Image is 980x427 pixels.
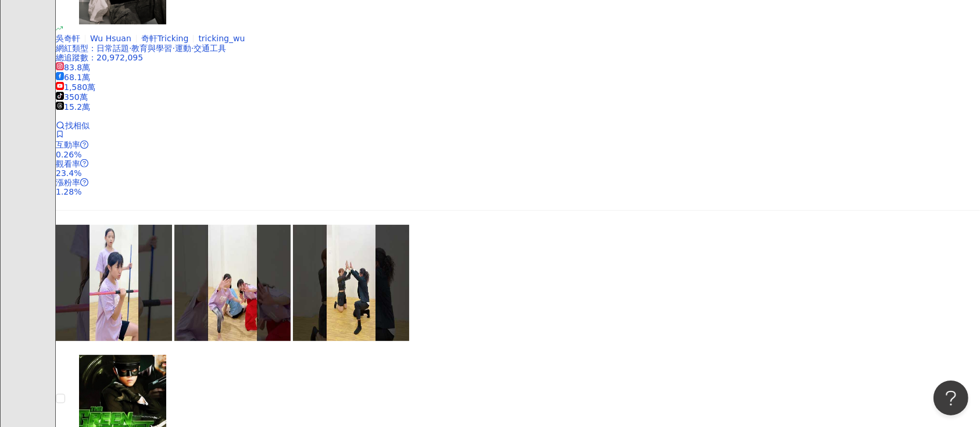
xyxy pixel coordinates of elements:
span: question-circle [80,159,88,167]
img: post-image [293,225,409,341]
span: 15.2萬 [56,102,90,112]
span: 教育與學習 [131,44,172,53]
img: post-image [174,225,291,341]
span: 找相似 [65,121,90,130]
span: · [172,44,174,53]
div: 網紅類型 ： [56,44,980,53]
span: question-circle [80,141,88,149]
span: 互動率 [56,140,80,149]
div: 0.26% [56,150,980,159]
div: 1.28% [56,187,980,196]
span: · [129,44,131,53]
span: 68.1萬 [56,73,90,82]
span: tricking_wu [198,34,245,43]
span: question-circle [80,178,88,186]
span: 奇軒Tricking [141,34,189,43]
span: 83.8萬 [56,63,90,72]
span: 交通工具 [194,44,226,53]
span: 350萬 [56,92,88,102]
div: 總追蹤數 ： 20,972,095 [56,53,980,62]
a: 找相似 [56,121,90,130]
div: 23.4% [56,168,980,178]
span: 1,580萬 [56,82,95,92]
span: 觀看率 [56,159,80,168]
span: · [191,44,194,53]
span: 漲粉率 [56,178,80,187]
span: Wu Hsuan [90,34,131,43]
span: 日常話題 [96,44,129,53]
iframe: Help Scout Beacon - Open [933,381,968,415]
img: post-image [56,225,172,341]
span: 運動 [175,44,191,53]
span: 吳奇軒 [56,34,80,43]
